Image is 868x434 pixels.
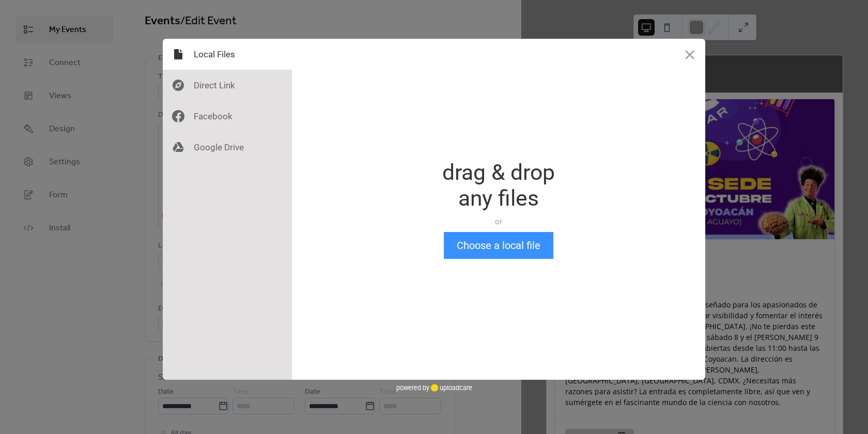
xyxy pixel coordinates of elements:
div: Google Drive [163,132,292,163]
div: or [442,216,555,227]
div: Direct Link [163,70,292,101]
div: powered by [396,380,472,395]
div: drag & drop any files [442,160,555,211]
div: Facebook [163,101,292,132]
div: Local Files [163,39,292,70]
button: Close [674,39,705,70]
button: Choose a local file [444,232,553,259]
a: uploadcare [429,384,472,392]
